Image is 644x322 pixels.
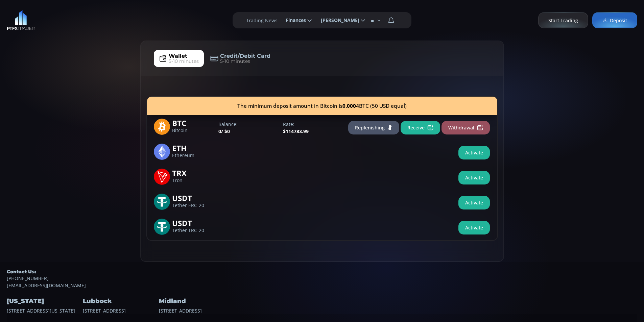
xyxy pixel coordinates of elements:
span: Bitcoin [172,128,213,133]
button: Activate [458,196,490,209]
h4: [US_STATE] [7,296,81,307]
span: [PERSON_NAME] [316,14,359,27]
span: Start Trading [548,17,578,24]
a: Deposit [592,13,637,28]
div: [STREET_ADDRESS] [159,289,233,314]
a: Wallet5-10 minutes [154,50,204,67]
span: Wallet [169,52,187,60]
a: Credit/Debit Card5-10 minutes [205,50,276,67]
label: Trading News [246,17,278,24]
div: 0 [215,121,280,135]
div: [STREET_ADDRESS] [83,289,157,314]
div: [STREET_ADDRESS][US_STATE] [7,289,81,314]
a: Start Trading [538,13,588,28]
h5: Contact Us: [7,269,637,275]
span: Tether ERC-20 [172,203,213,208]
span: BTC [172,119,213,126]
button: Activate [458,221,490,234]
button: Replenishing [348,121,399,134]
span: 5-10 minutes [169,58,199,65]
label: Balance: [218,121,276,128]
span: TRX [172,169,213,176]
span: Tron [172,178,213,183]
span: Deposit [602,17,627,24]
button: Receive [401,121,440,134]
button: Activate [458,171,490,184]
h4: Lubbock [83,296,157,307]
label: Rate: [283,121,341,128]
button: Withdrawal [442,121,490,134]
img: LOGO [7,10,35,30]
a: [PHONE_NUMBER] [7,275,637,282]
span: 5-10 minutes [220,58,250,65]
b: 0.0004 [342,102,359,109]
span: USDT [172,219,213,226]
span: Tether TRC-20 [172,228,213,233]
span: USDT [172,194,213,201]
span: Ethereum [172,153,213,158]
div: $114783.99 [280,121,344,135]
span: / $0 [221,128,230,134]
div: The minimum deposit amount in Bitcoin is BTC (50 USD equal) [147,97,497,115]
h4: Midland [159,296,233,307]
span: Finances [281,14,306,27]
button: Activate [458,146,490,159]
span: ETH [172,144,213,151]
span: Credit/Debit Card [220,52,270,60]
div: [EMAIL_ADDRESS][DOMAIN_NAME] [7,269,637,289]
